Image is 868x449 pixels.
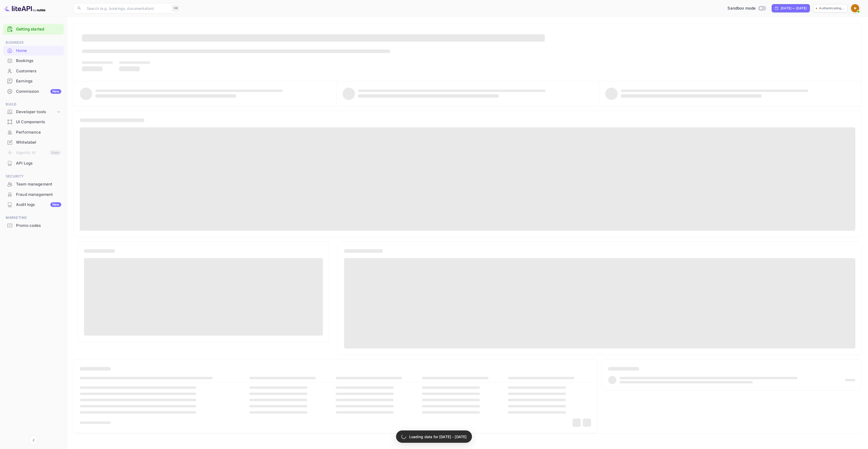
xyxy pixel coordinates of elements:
div: ⌘K [172,5,180,12]
a: Home [3,46,64,55]
div: Promo codes [16,223,61,229]
div: Developer tools [3,107,64,117]
a: Promo codes [3,221,64,230]
div: Customers [16,68,61,74]
div: API Logs [3,158,64,168]
div: Home [16,48,61,54]
a: Bookings [3,56,64,65]
p: Loading data for [DATE] - [DATE] [409,434,467,439]
div: Fraud management [16,192,61,198]
a: Customers [3,66,64,76]
div: Developer tools [16,109,56,115]
div: Whitelabel [16,140,61,145]
img: LiteAPI logo [4,4,45,12]
div: CommissionNew [3,87,64,97]
p: Authenticating... [819,6,844,11]
div: Whitelabel [3,137,64,148]
span: Security [3,174,64,179]
a: API Logs [3,158,64,168]
a: Performance [3,127,64,137]
div: Bookings [16,58,61,64]
div: Earnings [16,78,61,84]
div: Getting started [3,24,64,35]
img: NomadKick [851,4,859,12]
a: Whitelabel [3,137,64,147]
a: Audit logsNew [3,200,64,209]
a: Earnings [3,76,64,86]
div: Switch to Production mode [725,5,768,11]
div: New [50,89,61,94]
span: Build [3,102,64,107]
span: Marketing [3,215,64,221]
div: Performance [3,127,64,137]
span: Business [3,40,64,45]
a: Getting started [16,26,61,32]
a: CommissionNew [3,87,64,96]
div: New [50,202,61,207]
a: Team management [3,179,64,189]
div: UI Components [3,117,64,127]
div: Team management [16,181,61,187]
div: Audit logs [16,202,61,208]
div: [DATE] — [DATE] [781,6,807,11]
input: Search (e.g. bookings, documentation) [84,3,170,13]
span: Sandbox mode [727,5,756,11]
div: Earnings [3,76,64,86]
div: Audit logsNew [3,200,64,210]
a: Fraud management [3,190,64,199]
div: API Logs [16,160,61,166]
div: Home [3,46,64,56]
div: Commission [16,89,61,95]
div: UI Components [16,119,61,125]
a: UI Components [3,117,64,127]
div: Performance [16,129,61,135]
button: Collapse navigation [29,436,38,445]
